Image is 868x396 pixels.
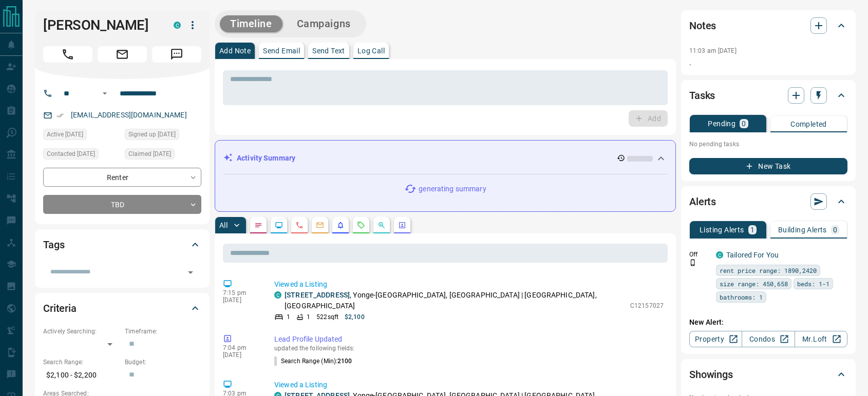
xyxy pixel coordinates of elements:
[790,121,827,128] p: Completed
[254,221,262,229] svg: Notes
[43,296,201,321] div: Criteria
[708,120,735,127] p: Pending
[223,344,259,351] p: 7:04 pm
[797,279,829,289] span: beds: 1-1
[274,357,352,366] p: Search Range (Min) :
[43,300,77,316] h2: Criteria
[43,195,201,214] div: TBD
[183,265,198,280] button: Open
[720,279,788,289] span: size range: 450,658
[125,327,201,336] p: Timeframe:
[43,17,158,33] h1: [PERSON_NAME]
[56,112,64,119] svg: Email Verified
[274,345,664,352] p: updated the following fields:
[726,251,779,259] a: Tailored For You
[274,279,664,290] p: Viewed a Listing
[689,331,742,347] a: Property
[378,221,386,229] svg: Opportunities
[274,291,281,299] div: condos.ca
[689,57,847,68] p: .
[307,312,310,322] p: 1
[336,221,345,229] svg: Listing Alerts
[174,22,181,29] div: condos.ca
[742,120,746,127] p: 0
[720,292,763,302] span: bathrooms: 1
[689,317,847,328] p: New Alert:
[274,380,664,390] p: Viewed a Listing
[742,331,795,347] a: Condos
[312,47,345,54] p: Send Text
[833,226,837,233] p: 0
[287,15,361,32] button: Campaigns
[689,250,710,259] p: Off
[689,13,847,38] div: Notes
[689,158,847,174] button: New Task
[43,232,201,257] div: Tags
[43,327,120,336] p: Actively Searching:
[750,226,754,233] p: 1
[43,236,64,253] h2: Tags
[689,193,716,210] h2: Alerts
[125,148,201,163] div: Mon Aug 11 2025
[99,87,111,100] button: Open
[274,334,664,345] p: Lead Profile Updated
[357,47,385,54] p: Log Call
[237,153,295,164] p: Activity Summary
[689,362,847,387] div: Showings
[128,149,171,159] span: Claimed [DATE]
[223,351,259,359] p: [DATE]
[219,222,228,229] p: All
[419,184,486,194] p: generating summary
[285,291,350,299] a: [STREET_ADDRESS]
[295,221,304,229] svg: Calls
[700,226,744,233] p: Listing Alerts
[125,358,201,367] p: Budget:
[43,168,201,187] div: Renter
[223,149,667,168] div: Activity Summary
[220,15,282,32] button: Timeline
[128,129,176,140] span: Signed up [DATE]
[630,301,664,310] p: C12157027
[689,87,715,104] h2: Tasks
[125,129,201,143] div: Mon Aug 11 2025
[689,366,733,383] h2: Showings
[43,46,92,63] span: Call
[357,221,365,229] svg: Requests
[152,46,201,63] span: Message
[689,17,716,34] h2: Notes
[223,296,259,304] p: [DATE]
[689,189,847,214] div: Alerts
[285,290,625,311] p: , Yonge-[GEOGRAPHIC_DATA], [GEOGRAPHIC_DATA] | [GEOGRAPHIC_DATA], [GEOGRAPHIC_DATA]
[716,251,723,259] div: condos.ca
[287,312,290,322] p: 1
[689,83,847,108] div: Tasks
[43,367,120,384] p: $2,100 - $2,200
[275,221,283,229] svg: Lead Browsing Activity
[778,226,827,233] p: Building Alerts
[345,312,365,322] p: $2,100
[720,265,817,275] span: rent price range: 1890,2420
[316,221,324,229] svg: Emails
[43,148,120,163] div: Mon Aug 11 2025
[223,289,259,296] p: 7:15 pm
[43,129,120,143] div: Tue Aug 12 2025
[47,129,83,140] span: Active [DATE]
[316,312,338,322] p: 522 sqft
[689,259,696,266] svg: Push Notification Only
[219,47,251,54] p: Add Note
[795,331,847,347] a: Mr.Loft
[263,47,300,54] p: Send Email
[689,47,737,54] p: 11:03 am [DATE]
[689,136,847,152] p: No pending tasks
[398,221,406,229] svg: Agent Actions
[47,149,95,159] span: Contacted [DATE]
[71,111,187,119] a: [EMAIL_ADDRESS][DOMAIN_NAME]
[43,358,120,367] p: Search Range:
[98,46,147,63] span: Email
[337,358,352,365] span: 2100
